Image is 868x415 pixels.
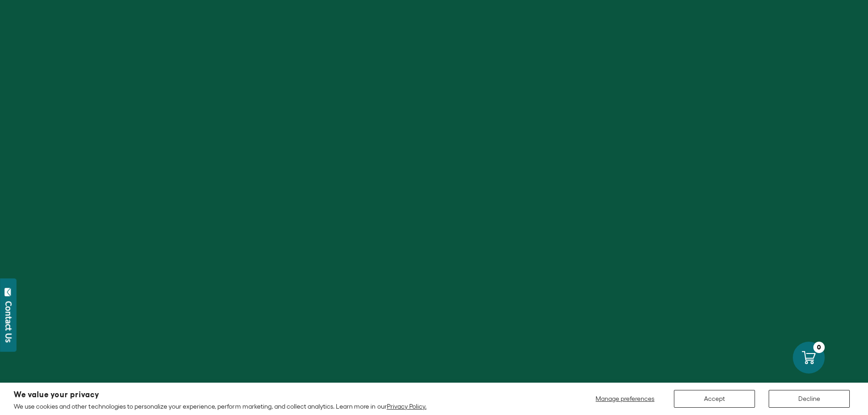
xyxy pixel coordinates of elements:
[14,391,426,399] h2: We value your privacy
[387,403,426,410] a: Privacy Policy.
[4,301,13,343] div: Contact Us
[674,390,755,408] button: Accept
[590,390,660,408] button: Manage preferences
[813,342,825,353] div: 0
[769,390,850,408] button: Decline
[596,395,654,402] span: Manage preferences
[14,402,426,410] p: We use cookies and other technologies to personalize your experience, perform marketing, and coll...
